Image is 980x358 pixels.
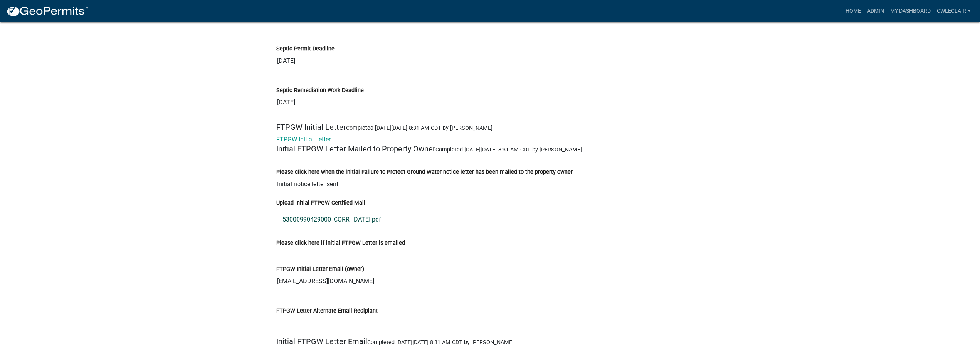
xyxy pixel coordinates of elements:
h5: Initial FTPGW Letter Email [276,337,704,346]
h5: FTPGW Initial Letter [276,123,704,132]
label: Septic Remediation Work Deadline [276,88,364,93]
a: My Dashboard [887,4,934,18]
label: Septic Permit Deadline [276,46,335,52]
span: Completed [DATE][DATE] 8:31 AM CDT by [PERSON_NAME] [367,339,514,346]
label: Upload Initial FTPGW Certified Mail [276,200,365,206]
a: FTPGW Initial Letter [276,136,331,143]
a: cwleclair [934,4,974,18]
a: Home [842,4,864,18]
label: FTPGW Letter Alternate Email Recipiant [276,308,378,314]
h5: Initial FTPGW Letter Mailed to Property Owner [276,144,704,153]
label: Please click here when the initial Failure to Protect Ground Water notice letter has been mailed ... [276,170,573,175]
a: 53000990429000_CORR_[DATE].pdf [276,210,704,229]
a: Admin [864,4,887,18]
label: Please click here if initial FTPGW Letter is emailed [276,240,405,246]
span: Completed [DATE][DATE] 8:31 AM CDT by [PERSON_NAME] [435,146,582,153]
label: FTPGW Initial Letter Email (owner) [276,267,364,272]
span: Completed [DATE][DATE] 8:31 AM CDT by [PERSON_NAME] [346,125,493,131]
